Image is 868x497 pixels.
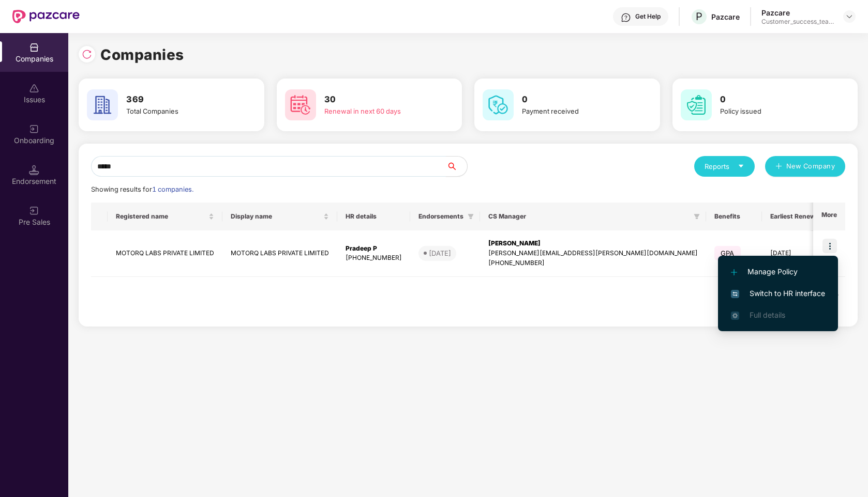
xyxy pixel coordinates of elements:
img: svg+xml;base64,PHN2ZyB4bWxucz0iaHR0cDovL3d3dy53My5vcmcvMjAwMC9zdmciIHdpZHRoPSI2MCIgaGVpZ2h0PSI2MC... [285,89,316,120]
h3: 369 [126,93,236,106]
span: GPA [714,246,741,260]
div: Get Help [635,12,661,21]
img: svg+xml;base64,PHN2ZyBpZD0iUmVsb2FkLTMyeDMyIiB4bWxucz0iaHR0cDovL3d3dy53My5vcmcvMjAwMC9zdmciIHdpZH... [82,49,92,59]
span: plus [775,163,782,171]
span: search [446,162,467,170]
div: [PERSON_NAME] [488,239,698,248]
img: svg+xml;base64,PHN2ZyB4bWxucz0iaHR0cDovL3d3dy53My5vcmcvMjAwMC9zdmciIHdpZHRoPSIxNi4zNjMiIGhlaWdodD... [731,312,739,320]
span: filter [468,213,474,220]
div: [PERSON_NAME][EMAIL_ADDRESS][PERSON_NAME][DOMAIN_NAME] [488,248,698,258]
th: Earliest Renewal [762,203,829,230]
img: svg+xml;base64,PHN2ZyB4bWxucz0iaHR0cDovL3d3dy53My5vcmcvMjAwMC9zdmciIHdpZHRoPSI2MCIgaGVpZ2h0PSI2MC... [87,89,118,120]
div: [PHONE_NUMBER] [346,253,402,263]
span: Switch to HR interface [731,288,825,299]
span: Endorsements [418,212,463,221]
td: [DATE] [762,230,829,277]
div: [DATE] [429,248,451,258]
div: Total Companies [126,106,236,117]
div: Policy issued [720,106,830,117]
div: Reports [705,161,744,172]
span: Display name [231,212,321,221]
span: filter [694,213,700,220]
div: Pazcare [711,12,740,22]
div: [PHONE_NUMBER] [488,258,698,268]
span: 1 companies. [152,185,193,193]
h3: 0 [720,93,830,106]
button: plusNew Company [765,156,845,177]
span: Manage Policy [731,266,825,277]
img: svg+xml;base64,PHN2ZyB3aWR0aD0iMjAiIGhlaWdodD0iMjAiIHZpZXdCb3g9IjAgMCAyMCAyMCIgZmlsbD0ibm9uZSIgeG... [29,124,39,134]
div: Customer_success_team_lead [761,18,834,26]
img: svg+xml;base64,PHN2ZyBpZD0iSGVscC0zMngzMiIgeG1sbnM9Imh0dHA6Ly93d3cudzMub3JnLzIwMDAvc3ZnIiB3aWR0aD... [621,12,631,23]
td: MOTORQ LABS PRIVATE LIMITED [108,230,222,277]
span: Full details [750,310,785,319]
img: svg+xml;base64,PHN2ZyB3aWR0aD0iMTQuNSIgaGVpZ2h0PSIxNC41IiB2aWV3Qm94PSIwIDAgMTYgMTYiIGZpbGw9Im5vbm... [29,165,39,175]
h3: 30 [324,93,434,106]
th: Registered name [108,203,222,230]
img: New Pazcare Logo [12,10,80,23]
span: New Company [786,161,835,172]
img: svg+xml;base64,PHN2ZyB3aWR0aD0iMjAiIGhlaWdodD0iMjAiIHZpZXdCb3g9IjAgMCAyMCAyMCIgZmlsbD0ibm9uZSIgeG... [29,206,39,216]
span: P [696,10,702,23]
span: filter [692,210,702,223]
h3: 0 [522,93,632,106]
div: Pradeep P [346,244,402,254]
div: Renewal in next 60 days [324,106,434,117]
img: svg+xml;base64,PHN2ZyB4bWxucz0iaHR0cDovL3d3dy53My5vcmcvMjAwMC9zdmciIHdpZHRoPSI2MCIgaGVpZ2h0PSI2MC... [681,89,712,120]
span: filter [466,210,476,223]
th: Display name [222,203,337,230]
span: Showing results for [91,185,193,193]
th: More [813,203,845,230]
img: svg+xml;base64,PHN2ZyB4bWxucz0iaHR0cDovL3d3dy53My5vcmcvMjAwMC9zdmciIHdpZHRoPSIxMi4yMDEiIGhlaWdodD... [731,269,737,275]
th: Benefits [706,203,762,230]
div: Payment received [522,106,632,117]
img: svg+xml;base64,PHN2ZyB4bWxucz0iaHR0cDovL3d3dy53My5vcmcvMjAwMC9zdmciIHdpZHRoPSIxNiIgaGVpZ2h0PSIxNi... [731,290,739,298]
th: HR details [337,203,410,230]
img: icon [822,239,837,253]
h1: Companies [100,43,184,66]
span: Registered name [116,212,206,221]
span: CS Manager [488,212,690,221]
img: svg+xml;base64,PHN2ZyBpZD0iSXNzdWVzX2Rpc2FibGVkIiB4bWxucz0iaHR0cDovL3d3dy53My5vcmcvMjAwMC9zdmciIH... [29,83,39,94]
img: svg+xml;base64,PHN2ZyBpZD0iRHJvcGRvd24tMzJ4MzIiIHhtbG5zPSJodHRwOi8vd3d3LnczLm9yZy8yMDAwL3N2ZyIgd2... [845,12,854,21]
td: MOTORQ LABS PRIVATE LIMITED [222,230,337,277]
img: svg+xml;base64,PHN2ZyBpZD0iQ29tcGFuaWVzIiB4bWxucz0iaHR0cDovL3d3dy53My5vcmcvMjAwMC9zdmciIHdpZHRoPS... [29,42,39,53]
div: Pazcare [761,8,834,18]
span: caret-down [738,163,744,169]
button: search [446,156,468,177]
img: svg+xml;base64,PHN2ZyB4bWxucz0iaHR0cDovL3d3dy53My5vcmcvMjAwMC9zdmciIHdpZHRoPSI2MCIgaGVpZ2h0PSI2MC... [483,89,514,120]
